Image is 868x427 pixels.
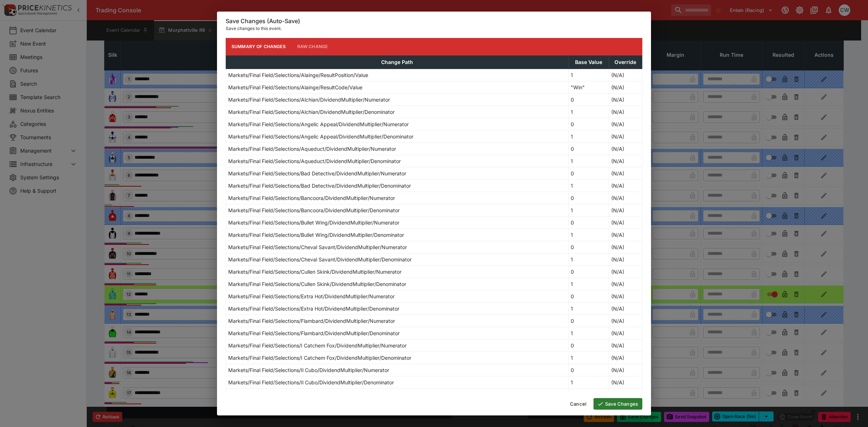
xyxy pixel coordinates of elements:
p: Markets/Final Field/Selections/Cullen Skink/DividendMultiplier/Denominator [228,280,406,288]
p: Markets/Final Field/Selections/Aqueduct/DividendMultiplier/Numerator [228,145,396,153]
p: Markets/Final Field/Selections/Alchian/DividendMultiplier/Denominator [228,108,395,116]
td: (N/A) [609,192,642,204]
p: Markets/Final Field/Selections/Il Cubo/DividendMultiplier/Denominator [228,379,394,386]
p: Markets/Final Field/Selections/Alainge/ResultPosition/Value [228,71,368,79]
td: (N/A) [609,302,642,315]
p: Markets/Final Field/Selections/Flambard/DividendMultiplier/Numerator [228,317,395,325]
td: 1 [569,278,609,290]
p: Markets/Final Field/Selections/I Catchem Fox/DividendMultiplier/Numerator [228,342,407,349]
th: Base Value [569,55,609,69]
button: Save Changes [593,398,642,410]
td: (N/A) [609,315,642,327]
p: Markets/Final Field/Selections/Bancoora/DividendMultiplier/Numerator [228,194,395,202]
td: 0 [569,315,609,327]
td: (N/A) [609,118,642,130]
td: (N/A) [609,216,642,229]
td: 0 [569,216,609,229]
p: Markets/Final Field/Selections/Bad Detective/DividendMultiplier/Numerator [228,170,406,177]
td: (N/A) [609,229,642,241]
td: 1 [569,229,609,241]
td: (N/A) [609,69,642,81]
td: 1 [569,69,609,81]
td: 1 [569,204,609,216]
button: Summary of Changes [226,38,292,55]
td: (N/A) [609,204,642,216]
td: (N/A) [609,278,642,290]
td: (N/A) [609,167,642,179]
td: (N/A) [609,155,642,167]
td: (N/A) [609,253,642,265]
th: Change Path [226,55,569,69]
td: 0 [569,142,609,155]
p: Markets/Final Field/Selections/I Catchem Fox/DividendMultiplier/Denominator [228,354,411,362]
p: Markets/Final Field/Selections/Alainge/ResultCode/Value [228,84,362,91]
p: Markets/Final Field/Selections/[PERSON_NAME]'s Luck/DividendMultiplier/Numerator [228,391,431,398]
td: (N/A) [609,241,642,253]
td: 0 [569,290,609,302]
h6: Save Changes (Auto-Save) [226,17,642,25]
p: Markets/Final Field/Selections/Bad Detective/DividendMultiplier/Denominator [228,182,411,189]
td: 1 [569,351,609,364]
p: Save changes to this event. [226,25,642,32]
td: 0 [569,265,609,278]
td: (N/A) [609,351,642,364]
td: (N/A) [609,179,642,192]
td: 1 [569,155,609,167]
p: Markets/Final Field/Selections/Il Cubo/DividendMultiplier/Numerator [228,366,389,374]
td: 0 [569,93,609,106]
td: (N/A) [609,364,642,376]
td: 0 [569,167,609,179]
td: "Win" [569,81,609,93]
td: 1 [569,376,609,388]
td: 1 [569,106,609,118]
td: 1 [569,179,609,192]
td: 1 [569,130,609,142]
button: Cancel [566,398,591,410]
button: Raw Change [292,38,334,55]
p: Markets/Final Field/Selections/Aqueduct/DividendMultiplier/Denominator [228,157,401,165]
p: Markets/Final Field/Selections/Cheval Savant/DividendMultiplier/Denominator [228,256,412,263]
p: Markets/Final Field/Selections/Angelic Appeal/DividendMultiplier/Numerator [228,120,409,128]
td: (N/A) [609,339,642,351]
td: 1 [569,253,609,265]
td: 0 [569,118,609,130]
td: 0 [569,339,609,351]
p: Markets/Final Field/Selections/Bullet Wing/DividendMultiplier/Denominator [228,231,404,239]
td: 1 [569,327,609,339]
p: Markets/Final Field/Selections/Cullen Skink/DividendMultiplier/Numerator [228,268,401,276]
td: (N/A) [609,290,642,302]
td: 0 [569,192,609,204]
p: Markets/Final Field/Selections/Angelic Appeal/DividendMultiplier/Denominator [228,133,413,140]
td: (N/A) [609,142,642,155]
td: (N/A) [609,327,642,339]
p: Markets/Final Field/Selections/Cheval Savant/DividendMultiplier/Numerator [228,243,407,251]
p: Markets/Final Field/Selections/Bancoora/DividendMultiplier/Denominator [228,206,400,214]
td: 0 [569,388,609,401]
p: Markets/Final Field/Selections/Flambard/DividendMultiplier/Denominator [228,329,400,337]
th: Override [609,55,642,69]
p: Markets/Final Field/Selections/Bullet Wing/DividendMultiplier/Numerator [228,219,399,226]
td: (N/A) [609,130,642,142]
td: 0 [569,364,609,376]
td: 1 [569,302,609,315]
p: Markets/Final Field/Selections/Extra Hot/DividendMultiplier/Numerator [228,293,395,300]
td: (N/A) [609,81,642,93]
td: (N/A) [609,265,642,278]
p: Markets/Final Field/Selections/Alchian/DividendMultiplier/Numerator [228,96,390,103]
td: 0 [569,241,609,253]
p: Markets/Final Field/Selections/Extra Hot/DividendMultiplier/Denominator [228,305,399,312]
td: (N/A) [609,93,642,106]
td: (N/A) [609,106,642,118]
td: (N/A) [609,376,642,388]
td: (N/A) [609,388,642,401]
